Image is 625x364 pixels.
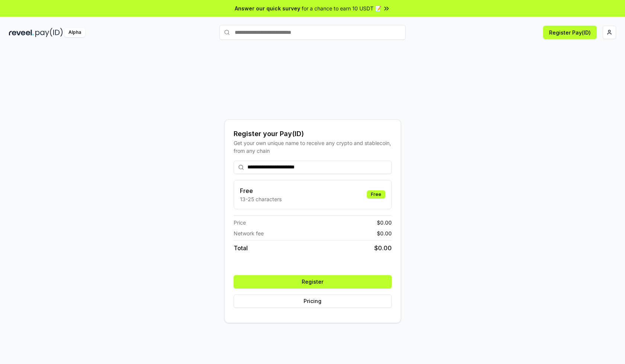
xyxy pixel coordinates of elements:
span: $ 0.00 [377,229,392,237]
div: Free [367,190,385,199]
img: pay_id [35,28,63,37]
span: $ 0.00 [377,219,392,226]
div: Alpha [64,28,85,37]
button: Register Pay(ID) [543,26,597,39]
span: Answer our quick survey [235,4,300,12]
div: Get your own unique name to receive any crypto and stablecoin, from any chain [234,139,392,155]
span: for a chance to earn 10 USDT 📝 [302,4,381,12]
button: Register [234,275,392,289]
span: Price [234,219,246,226]
span: Network fee [234,229,264,237]
img: reveel_dark [9,28,34,37]
p: 13-25 characters [240,195,282,203]
div: Register your Pay(ID) [234,129,392,139]
h3: Free [240,186,282,195]
span: $ 0.00 [374,244,392,252]
button: Pricing [234,294,392,308]
span: Total [234,244,248,252]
